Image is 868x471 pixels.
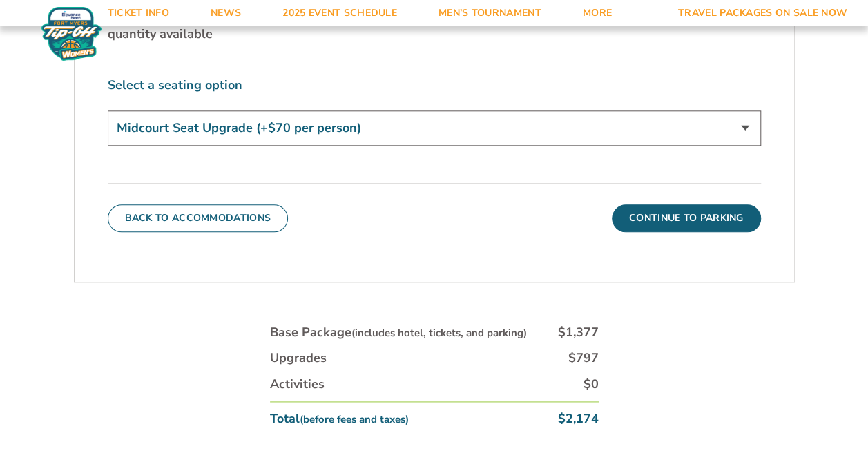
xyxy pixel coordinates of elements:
button: Continue To Parking [612,204,761,232]
small: (includes hotel, tickets, and parking) [351,326,527,340]
div: Total [270,410,409,427]
div: Base Package [270,324,527,341]
label: Select a seating option [108,77,761,94]
button: Back To Accommodations [108,204,289,232]
div: $1,377 [558,324,599,341]
small: (before fees and taxes) [300,412,409,426]
div: $797 [568,349,599,367]
div: Upgrades [270,349,327,367]
div: $0 [584,376,599,393]
img: Women's Fort Myers Tip-Off [41,7,102,61]
div: Activities [270,376,325,393]
div: $2,174 [558,410,599,427]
